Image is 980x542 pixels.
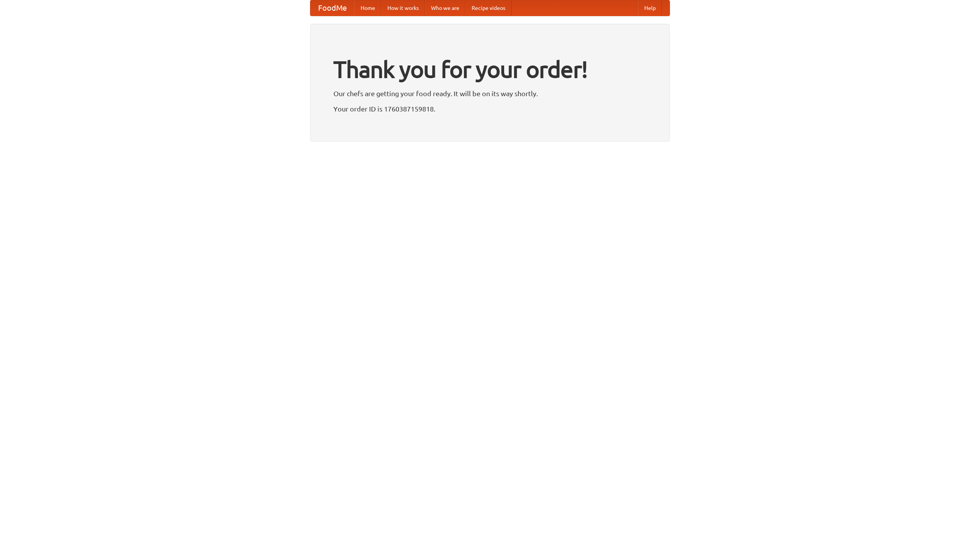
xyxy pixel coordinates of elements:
p: Your order ID is 1760387159818. [333,103,647,115]
a: Home [354,0,381,16]
a: Who we are [425,0,465,16]
h1: Thank you for your order! [333,51,647,88]
a: How it works [381,0,425,16]
a: FoodMe [310,0,354,16]
a: Help [638,0,662,16]
a: Recipe videos [465,0,511,16]
p: Our chefs are getting your food ready. It will be on its way shortly. [333,88,647,99]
